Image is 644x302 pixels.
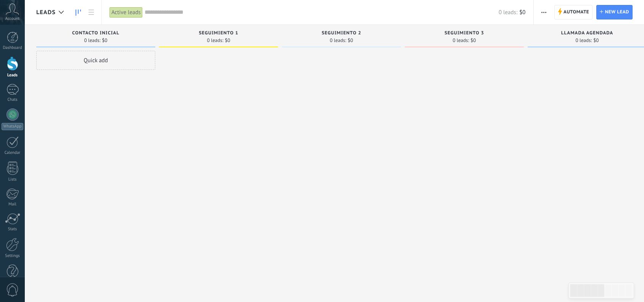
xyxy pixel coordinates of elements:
a: Automate [554,5,593,19]
span: Contacto inicial [72,31,119,36]
span: $0 [593,38,599,43]
div: SEGUIMIENTO 2 [286,31,397,37]
div: Lists [2,177,24,182]
span: Automate [563,5,589,19]
div: SEGUIMIENTO 3 [409,31,520,37]
span: 0 leads: [576,38,592,43]
span: 0 leads: [499,9,517,16]
div: WhatsApp [2,123,23,130]
span: Account [5,16,19,21]
div: Chats [2,97,24,102]
span: SEGUIMIENTO 1 [199,31,238,36]
div: SEGUIMIENTO 1 [163,31,274,37]
span: $0 [348,38,353,43]
a: New lead [596,5,633,19]
span: Leads [36,9,56,16]
div: Quick add [36,51,155,70]
span: $0 [519,9,525,16]
span: SEGUIMIENTO 2 [322,31,361,36]
span: New lead [605,5,629,19]
span: 0 leads: [330,38,346,43]
div: Mail [2,202,24,207]
span: $0 [225,38,230,43]
span: $0 [470,38,476,43]
span: SEGUIMIENTO 3 [444,31,484,36]
div: Stats [2,227,24,232]
span: 0 leads: [207,38,224,43]
span: 0 leads: [84,38,101,43]
div: Active leads [109,7,143,18]
div: Settings [2,254,24,258]
span: 0 leads: [453,38,469,43]
div: Contacto inicial [40,31,151,37]
div: LLAMADA AGENDADA [531,31,643,37]
div: Leads [2,73,24,78]
span: LLAMADA AGENDADA [561,31,613,36]
div: Dashboard [2,45,24,50]
div: Calendar [2,150,24,155]
span: $0 [102,38,107,43]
